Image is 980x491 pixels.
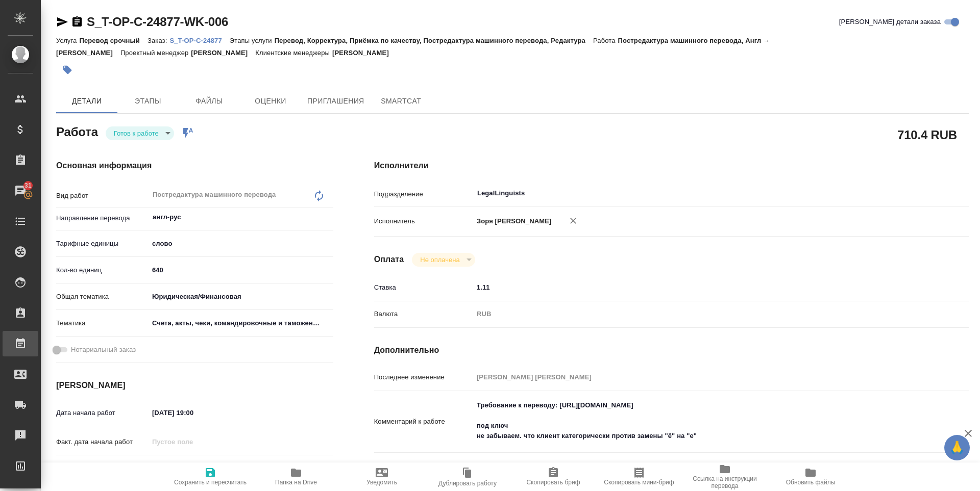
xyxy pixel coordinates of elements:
button: Уведомить [339,462,425,491]
button: Ссылка на инструкции перевода [682,462,768,491]
p: Клиентские менеджеры [255,49,332,57]
button: Скопировать мини-бриф [596,462,682,491]
p: Заказ: [148,37,169,44]
button: Удалить исполнителя [562,210,584,232]
p: Подразделение [374,189,473,199]
button: Папка на Drive [253,462,339,491]
input: ✎ Введи что-нибудь [149,405,238,420]
div: Юридическая/Финансовая [149,288,333,305]
p: [PERSON_NAME] [332,49,397,57]
p: Комментарий к работе [374,417,473,427]
p: Направление перевода [56,213,149,223]
p: Общая тематика [56,292,149,302]
h4: Исполнители [374,160,969,172]
span: Ссылка на инструкции перевода [688,475,762,489]
span: Скопировать бриф [526,479,580,486]
span: 🙏 [948,437,966,458]
h4: Основная информация [56,160,333,172]
p: Тарифные единицы [56,239,149,249]
div: RUB [473,305,919,323]
p: S_T-OP-C-24877 [169,37,229,44]
p: Ставка [374,282,473,293]
span: SmartCat [377,95,426,108]
p: Кол-во единиц [56,265,149,275]
h2: Работа [56,122,98,140]
a: S_T-OP-C-24877 [169,36,229,44]
button: 🙏 [944,435,970,460]
input: Пустое поле [473,370,919,384]
span: Обновить файлы [786,479,836,486]
input: ✎ Введи что-нибудь [473,280,919,295]
p: Работа [593,37,618,44]
span: Этапы [124,95,173,108]
p: Зоря [PERSON_NAME] [473,216,552,226]
p: Услуга [56,37,79,44]
textarea: /Clients/Т-ОП-С_Русал Глобал Менеджмент/Orders/S_T-OP-C-24877/Translated/S_T-OP-C-24877-WK-006 [473,458,919,476]
input: Пустое поле [149,434,238,449]
p: Факт. дата начала работ [56,437,149,447]
button: Скопировать ссылку для ЯМессенджера [56,16,68,28]
p: Проектный менеджер [120,49,191,57]
h2: 710.4 RUB [897,126,957,143]
span: Файлы [185,95,234,108]
button: Готов к работе [111,129,162,138]
span: 31 [18,180,38,191]
button: Дублировать работу [425,462,510,491]
span: Уведомить [366,479,397,486]
textarea: Требование к переводу: [URL][DOMAIN_NAME] под ключ не забываем. что клиент категорически против з... [473,397,919,445]
input: ✎ Введи что-нибудь [149,263,333,277]
span: Дублировать работу [438,480,497,487]
p: [PERSON_NAME] [191,49,255,57]
button: Скопировать бриф [510,462,596,491]
div: слово [149,235,333,252]
a: S_T-OP-C-24877-WK-006 [87,15,228,29]
h4: Оплата [374,253,404,266]
p: Исполнитель [374,216,473,226]
p: Этапы услуги [230,37,275,44]
span: Приглашения [307,95,364,108]
p: Перевод, Корректура, Приёмка по качеству, Постредактура машинного перевода, Редактура [275,37,593,44]
h4: Дополнительно [374,344,969,356]
button: Не оплачена [417,255,462,264]
p: Валюта [374,309,473,319]
button: Скопировать ссылку [71,16,83,28]
button: Добавить тэг [56,59,79,81]
span: Детали [62,95,111,108]
a: 31 [3,178,38,203]
span: Сохранить и пересчитать [174,479,247,486]
input: ✎ Введи что-нибудь [149,461,238,476]
button: Сохранить и пересчитать [167,462,253,491]
p: Дата начала работ [56,408,149,418]
div: Готов к работе [412,253,475,267]
p: Последнее изменение [374,372,473,382]
button: Open [328,216,330,218]
div: Счета, акты, чеки, командировочные и таможенные документы [149,315,333,332]
span: Оценки [246,95,295,108]
span: Нотариальный заказ [71,345,136,355]
span: Скопировать мини-бриф [604,479,674,486]
button: Обновить файлы [768,462,853,491]
span: Папка на Drive [275,479,317,486]
p: Вид работ [56,191,149,201]
p: Перевод срочный [79,37,148,44]
h4: [PERSON_NAME] [56,379,333,392]
span: [PERSON_NAME] детали заказа [839,17,941,27]
div: Готов к работе [106,126,174,140]
p: Тематика [56,318,149,328]
button: Open [914,192,916,194]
